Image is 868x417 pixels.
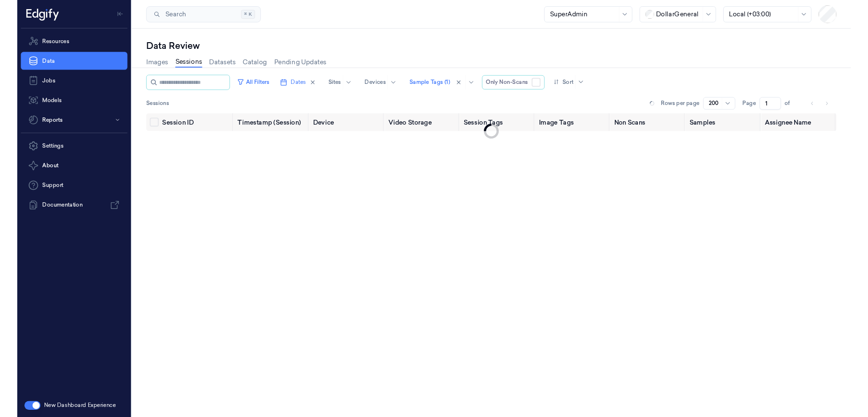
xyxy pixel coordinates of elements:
[313,121,394,140] th: Device
[232,80,274,95] button: All Filters
[138,106,163,115] span: Sessions
[275,62,331,72] a: Pending Updates
[138,7,261,24] button: Search⌘K
[232,121,313,140] th: Timestamp (Session)
[293,84,309,93] span: Dates
[142,126,152,136] button: Select all
[4,119,118,138] button: Reports
[103,7,118,23] button: Toggle Navigation
[4,210,118,229] a: Documentation
[278,81,324,96] button: Dates
[502,84,547,93] span: Only Non-Scans
[4,35,118,54] a: Resources
[690,106,731,115] p: Rows per page
[635,121,716,140] th: Non Scans
[4,98,118,117] a: Models
[152,121,232,140] th: Session ID
[155,10,181,20] span: Search
[394,121,474,140] th: Video Storage
[4,189,118,208] a: Support
[777,106,791,115] span: Page
[822,106,837,115] span: of
[4,77,118,96] a: Jobs
[242,62,268,72] a: Catalog
[4,147,118,166] a: Settings
[4,56,118,75] a: Data
[206,62,234,72] a: Datasets
[555,121,635,140] th: Image Tags
[474,121,555,140] th: Session Tags
[169,61,198,72] a: Sessions
[138,62,162,72] a: Images
[716,121,797,140] th: Samples
[4,168,118,187] button: About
